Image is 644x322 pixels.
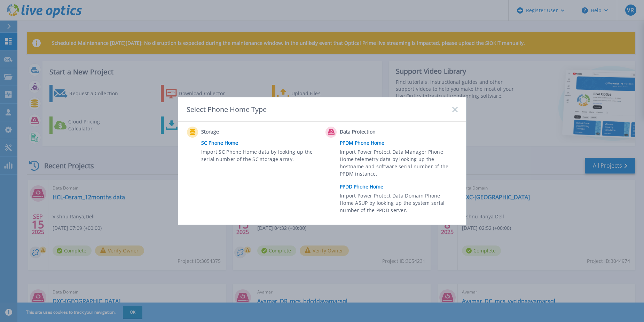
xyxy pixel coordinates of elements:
[340,138,461,148] a: PPDM Phone Home
[340,192,456,216] span: Import Power Protect Data Domain Phone Home ASUP by looking up the system serial number of the PP...
[187,105,267,114] div: Select Phone Home Type
[340,182,461,192] a: PPDD Phone Home
[340,128,409,136] span: Data Protection
[340,148,456,180] span: Import Power Protect Data Manager Phone Home telemetry data by looking up the hostname and softwa...
[201,148,317,164] span: Import SC Phone Home data by looking up the serial number of the SC storage array.
[201,128,270,136] span: Storage
[201,138,322,148] a: SC Phone Home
